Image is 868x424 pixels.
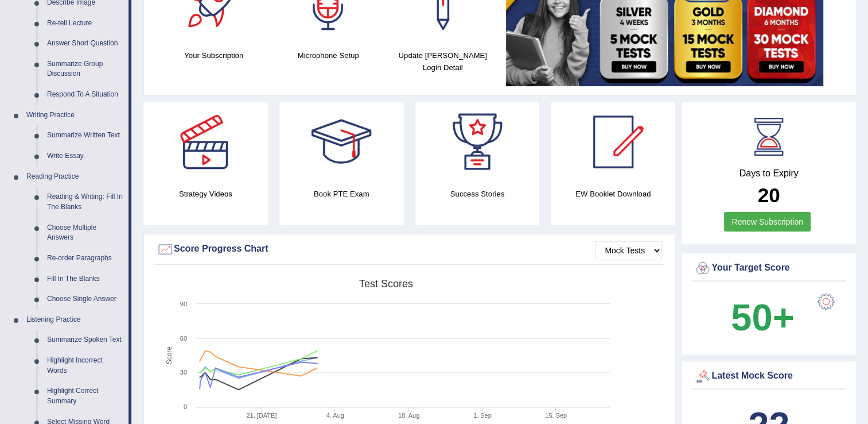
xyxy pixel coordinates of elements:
[398,412,419,419] tspan: 18. Aug
[391,49,495,74] h4: Update [PERSON_NAME] Login Detail
[42,350,129,381] a: Highlight Incorrect Words
[473,412,492,419] tspan: 1. Sep
[731,296,794,338] b: 50+
[42,289,129,310] a: Choose Single Answer
[42,330,129,350] a: Summarize Spoken Text
[359,278,413,290] tspan: Test scores
[180,335,187,342] text: 60
[279,188,404,200] h4: Book PTE Exam
[143,188,268,200] h4: Strategy Videos
[42,248,129,269] a: Re-order Paragraphs
[545,412,567,419] tspan: 15. Sep
[42,125,129,146] a: Summarize Written Text
[165,346,173,365] tspan: Score
[42,187,129,217] a: Reading & Writing: Fill In The Blanks
[21,310,129,330] a: Listening Practice
[42,146,129,167] a: Write Essay
[184,403,187,410] text: 0
[162,49,266,61] h4: Your Subscription
[694,368,843,385] div: Latest Mock Score
[694,260,843,277] div: Your Target Score
[326,412,344,419] tspan: 4. Aug
[42,269,129,290] a: Fill In The Blanks
[42,33,129,54] a: Answer Short Question
[21,105,129,126] a: Writing Practice
[758,184,780,206] b: 20
[21,167,129,187] a: Reading Practice
[42,13,129,34] a: Re-tell Lecture
[694,168,843,179] h4: Days to Expiry
[42,381,129,411] a: Highlight Correct Summary
[180,300,187,307] text: 90
[180,369,187,376] text: 30
[42,54,129,84] a: Summarize Group Discussion
[157,241,662,258] div: Score Progress Chart
[724,212,811,232] a: Renew Subscription
[246,412,277,419] tspan: 21. [DATE]
[277,49,380,61] h4: Microphone Setup
[42,84,129,105] a: Respond To A Situation
[551,188,675,200] h4: EW Booklet Download
[415,188,540,200] h4: Success Stories
[42,218,129,248] a: Choose Multiple Answers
